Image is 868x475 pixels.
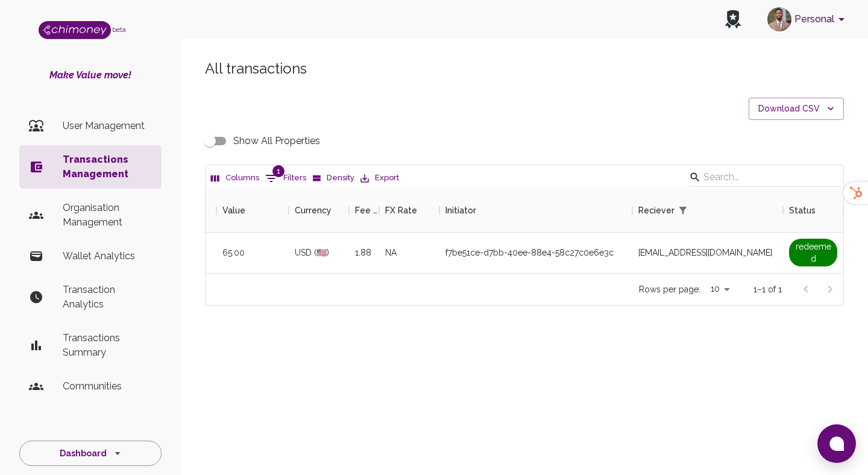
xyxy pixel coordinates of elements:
[289,233,349,273] div: USD (🇺🇸)
[675,202,691,219] div: 1 active filter
[638,247,772,259] span: [EMAIL_ADDRESS][DOMAIN_NAME]
[789,189,816,232] div: Status
[783,189,843,232] div: Status
[289,189,349,232] div: Currency
[39,21,111,39] img: Logo
[63,119,152,133] p: User Management
[63,249,152,263] p: Wallet Analytics
[63,153,152,181] p: Transactions Management
[689,168,841,189] div: Search
[379,233,439,273] div: NA
[63,331,152,360] p: Transactions Summary
[753,283,782,295] p: 1–1 of 1
[63,379,152,394] p: Communities
[233,134,320,148] span: Show All Properties
[639,283,700,295] p: Rows per page:
[703,168,823,187] input: Search…
[379,189,439,232] div: FX Rate
[691,202,708,219] button: Sort
[445,189,476,232] div: Initiator
[705,280,734,298] div: 10
[262,169,309,188] button: Show filters
[63,201,152,230] p: Organisation Management
[385,189,417,232] div: FX Rate
[295,189,332,232] div: Currency
[439,233,632,273] div: f7be51ce-d7bb-40ee-88e4-58c27c0e6e3c
[349,189,379,232] div: Fee ($)
[63,283,152,312] p: Transaction Analytics
[763,4,854,35] button: account of current user
[309,169,357,187] button: Density
[789,239,837,266] span: redeemed
[357,169,402,187] button: Export
[749,98,844,120] button: Download CSV
[767,7,791,31] img: avatar
[205,59,844,78] h5: All transactions
[349,233,379,273] div: 1.88
[272,165,285,177] span: 1
[355,189,379,232] div: Fee ($)
[632,189,783,232] div: Reciever
[222,189,245,232] div: Value
[112,26,126,33] span: beta
[216,189,289,232] div: Value
[817,424,856,463] button: Open chat window
[216,233,289,273] div: 65.00
[19,441,162,467] button: Dashboard
[208,169,262,187] button: Select columns
[675,202,691,219] button: Show filters
[439,189,632,232] div: Initiator
[638,189,675,232] div: Reciever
